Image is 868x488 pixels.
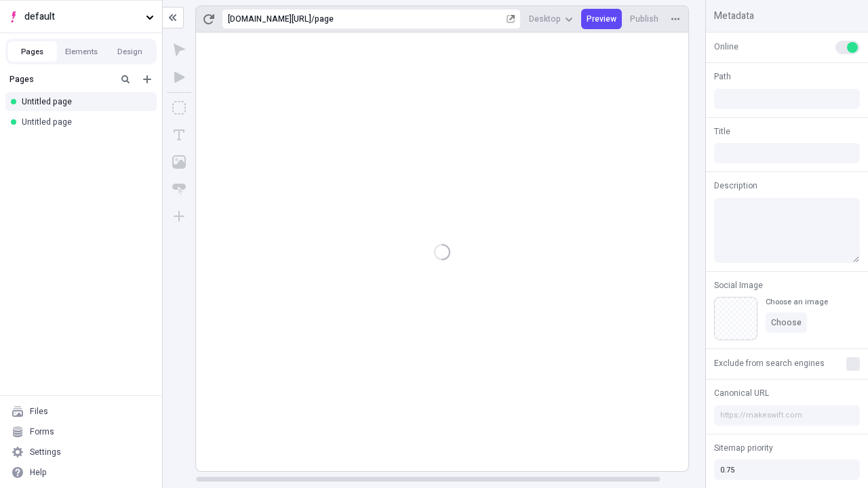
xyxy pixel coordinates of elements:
div: Help [30,467,47,478]
span: Publish [630,14,658,24]
span: Path [714,70,731,83]
div: Forms [30,426,54,437]
button: Text [167,123,191,147]
div: page [315,14,504,24]
button: Elements [57,41,106,62]
button: Publish [625,9,664,29]
span: Preview [587,14,616,24]
span: Desktop [529,14,561,24]
button: Preview [581,9,622,29]
div: [URL][DOMAIN_NAME] [228,14,311,24]
span: Choose [771,317,802,328]
span: Online [714,41,738,53]
span: Canonical URL [714,387,769,399]
button: Add new [139,71,155,87]
input: https://makeswift.com [714,405,860,426]
span: default [24,9,140,24]
div: / [311,14,315,24]
div: Settings [30,447,61,457]
span: Exclude from search engines [714,357,825,369]
span: Sitemap priority [714,442,773,454]
button: Image [167,150,191,174]
button: Button [167,177,191,201]
span: Title [714,125,730,138]
button: Box [167,96,191,120]
div: Files [30,406,48,417]
button: Desktop [524,9,578,29]
button: Choose [766,312,807,333]
button: Pages [8,41,57,62]
span: Social Image [714,279,763,291]
span: Description [714,180,757,192]
div: Choose an image [766,297,828,307]
div: Untitled page [22,96,146,107]
div: Untitled page [22,117,146,127]
button: Design [106,41,155,62]
div: Pages [9,74,112,85]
